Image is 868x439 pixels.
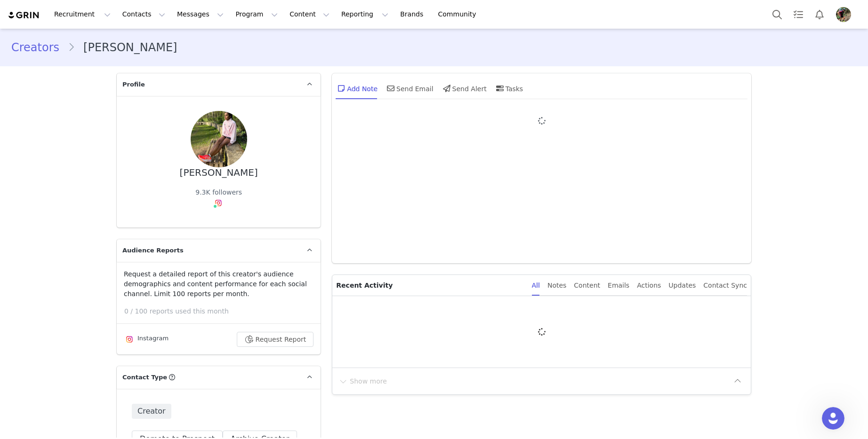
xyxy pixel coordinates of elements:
div: Send Alert [441,77,487,100]
div: Add Note [336,77,378,100]
img: grin logo [8,11,40,20]
button: Contacts [117,4,171,25]
div: [PERSON_NAME] [180,167,258,178]
img: 375b9f0c-85fd-4a2b-a9f9-8fcceeb08da2.jpg [191,111,247,167]
button: Reporting [336,4,394,25]
span: Audience Reports [122,246,184,255]
button: Show more [338,374,387,389]
button: Request Report [237,332,314,347]
a: Community [433,4,486,25]
div: Contact Sync [703,275,747,296]
span: Profile [122,80,145,89]
button: Profile [830,7,860,22]
button: Program [230,4,283,25]
button: Content [284,4,335,25]
button: Messages [171,4,229,25]
a: Creators [11,39,68,56]
div: Updates [668,275,696,296]
button: Search [767,4,788,25]
div: 9.3K followers [195,188,242,197]
span: Contact Type [122,373,167,382]
div: All [532,275,540,296]
img: instagram.svg [215,199,222,207]
div: Send Email [385,77,434,100]
a: Brands [394,4,432,25]
div: Content [574,275,600,296]
button: Recruitment [48,4,116,25]
p: Recent Activity [336,275,524,296]
span: Creator [132,404,171,419]
p: Request a detailed report of this creator's audience demographics and content performance for eac... [124,269,313,299]
button: Notifications [809,4,830,25]
div: Tasks [494,77,523,100]
p: 0 / 100 reports used this month [124,306,321,316]
iframe: Intercom live chat [822,407,844,430]
a: Tasks [788,4,809,25]
div: Emails [608,275,629,296]
img: 39fce1b4-7a08-488a-972d-513d0c047b73.jpeg [836,7,851,22]
img: instagram.svg [126,336,133,343]
div: Notes [547,275,566,296]
div: Actions [637,275,661,296]
div: Instagram [124,334,169,345]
